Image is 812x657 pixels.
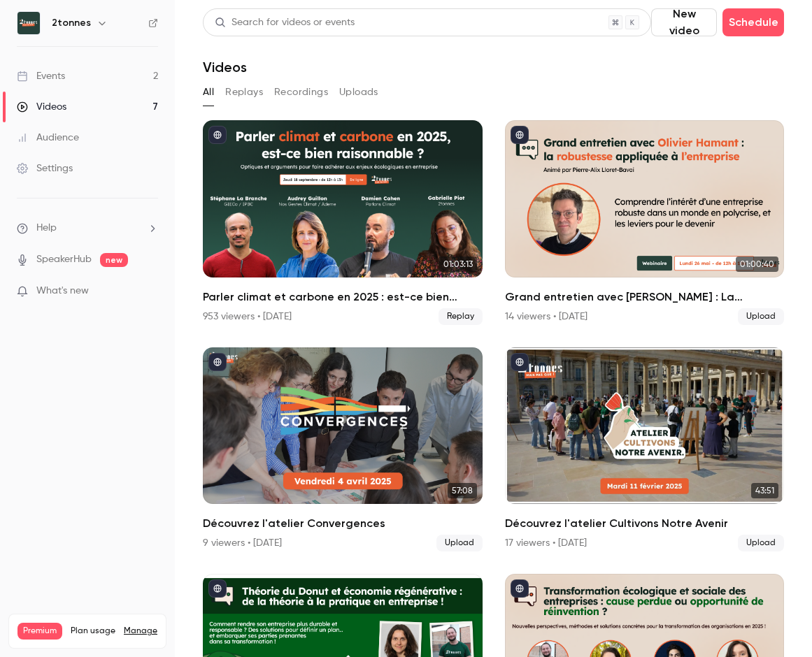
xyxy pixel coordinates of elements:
[17,623,62,640] span: Premium
[36,284,89,298] span: What's new
[203,120,483,325] li: Parler climat et carbone en 2025 : est-ce bien raisonnable ?
[505,536,587,550] div: 17 viewers • [DATE]
[208,579,227,598] button: published
[722,8,784,36] button: Schedule
[439,308,483,325] span: Replay
[52,16,91,30] h6: 2tonnes
[208,353,227,371] button: published
[208,126,227,144] button: published
[274,81,328,103] button: Recordings
[505,347,785,552] a: 43:51Découvrez l'atelier Cultivons Notre Avenir17 viewers • [DATE]Upload
[203,347,483,552] a: 57:08Découvrez l'atelier Convergences9 viewers • [DATE]Upload
[448,483,477,498] span: 57:08
[225,81,263,103] button: Replays
[203,289,483,305] h2: Parler climat et carbone en 2025 : est-ce bien raisonnable ?
[124,626,157,637] a: Manage
[203,59,247,75] h1: Videos
[505,120,785,325] a: 01:00:40Grand entretien avec [PERSON_NAME] : La robustesse appliquée aux entreprises14 viewers •...
[203,536,282,550] div: 9 viewers • [DATE]
[36,252,92,267] a: SpeakerHub
[203,515,483,532] h2: Découvrez l'atelier Convergences
[17,69,65,83] div: Events
[511,126,529,144] button: published
[738,308,784,325] span: Upload
[751,483,778,498] span: 43:51
[17,161,73,175] div: Settings
[738,535,784,551] span: Upload
[436,535,483,551] span: Upload
[736,257,778,272] span: 01:00:40
[203,347,483,552] li: Découvrez l'atelier Convergences
[203,120,483,325] a: 01:03:13Parler climat et carbone en 2025 : est-ce bien raisonnable ?953 viewers • [DATE]Replay
[505,120,785,325] li: Grand entretien avec Olivier Hamant : La robustesse appliquée aux entreprises
[17,100,66,114] div: Videos
[203,310,292,324] div: 953 viewers • [DATE]
[17,12,40,34] img: 2tonnes
[651,8,717,36] button: New video
[511,353,529,371] button: published
[505,310,587,324] div: 14 viewers • [DATE]
[71,626,115,637] span: Plan usage
[511,579,529,598] button: published
[100,253,128,267] span: new
[505,515,785,532] h2: Découvrez l'atelier Cultivons Notre Avenir
[203,8,784,649] section: Videos
[439,257,477,272] span: 01:03:13
[505,347,785,552] li: Découvrez l'atelier Cultivons Notre Avenir
[36,221,57,236] span: Help
[339,81,378,103] button: Uploads
[17,131,79,145] div: Audience
[17,221,158,236] li: help-dropdown-opener
[505,289,785,305] h2: Grand entretien avec [PERSON_NAME] : La robustesse appliquée aux entreprises
[203,81,214,103] button: All
[141,285,158,298] iframe: Noticeable Trigger
[215,15,355,30] div: Search for videos or events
